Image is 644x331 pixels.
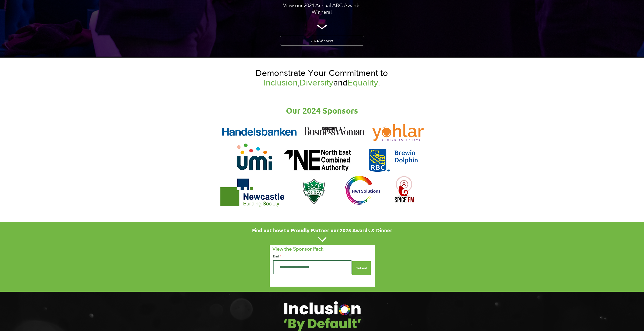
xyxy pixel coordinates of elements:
span: Equality [348,78,378,87]
button: Submit [352,261,371,275]
span: View the Sponsor Pack [273,246,323,252]
span: Submit [356,266,367,271]
img: Spice FM Logo [390,174,419,203]
img: handelsbanken logo.png [222,127,297,138]
img: hwi solutions logo.png [344,176,381,205]
span: View our 2024 Annual ABC Awards Winners! [283,2,361,15]
span: Inclusion [264,78,298,87]
img: SME Centre of Excellence Logo [299,177,328,206]
img: IWS- North East Combined Authority (1).jpg [284,150,351,171]
img: Brewin Dolphin Logo [368,148,419,173]
img: NBS Logo 340x148.png [220,179,284,206]
span: Demonstrate Your Commitment to , and . [256,68,388,87]
span: 2024 Winners [310,38,334,43]
label: Email [273,255,351,258]
span: Diversity [300,78,333,87]
a: 2024 Winners [280,36,364,46]
img: umi logo.png [235,138,274,178]
span: Our 2024 Sponsors [286,106,358,116]
img: NB logo.jpg [301,124,368,138]
span: Find out how to Proudly Partner our 2025 Awards & Dinner [252,227,392,234]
